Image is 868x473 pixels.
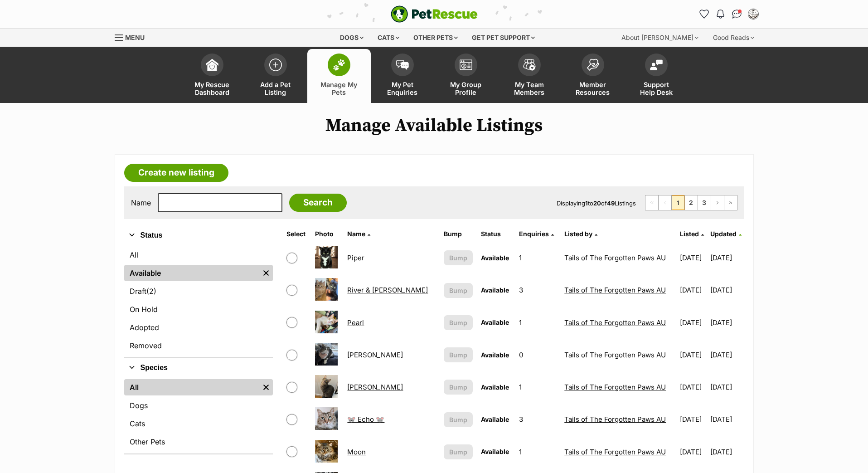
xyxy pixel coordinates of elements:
[607,200,615,207] strong: 49
[444,347,473,362] button: Bump
[481,351,509,359] span: Available
[710,230,742,238] a: Updated
[449,253,467,263] span: Bump
[746,7,761,21] button: My account
[680,230,704,238] a: Listed
[481,318,509,326] span: Available
[564,383,666,391] a: Tails of The Forgotten Paws AU
[124,415,273,432] a: Cats
[749,10,758,19] img: Tails of The Forgotten Paws AU profile pic
[449,286,467,295] span: Bump
[564,254,666,262] a: Tails of The Forgotten Paws AU
[449,318,467,327] span: Bump
[477,227,514,241] th: Status
[572,81,613,96] span: Member Resources
[710,307,743,338] td: [DATE]
[676,242,709,273] td: [DATE]
[676,339,709,371] td: [DATE]
[509,81,550,96] span: My Team Members
[523,59,536,71] img: team-members-icon-5396bd8760b3fe7c0b43da4ab00e1e3bb1a5d9ba89233759b79545d2d3fc5d0d.svg
[515,307,560,338] td: 1
[124,379,259,395] a: All
[710,371,743,403] td: [DATE]
[732,10,742,19] img: chat-41dd97257d64d25036548639549fe6c8038ab92f7586957e7f3b1b290dea8141.svg
[371,49,434,103] a: My Pet Enquiries
[676,436,709,468] td: [DATE]
[561,49,625,103] a: Member Resources
[444,412,473,427] button: Bump
[124,283,273,299] a: Draft
[707,29,761,47] div: Good Reads
[124,229,273,241] button: Status
[519,230,554,238] a: Enquiries
[710,404,743,435] td: [DATE]
[698,195,711,210] a: Page 3
[347,448,366,456] a: Moon
[710,436,743,468] td: [DATE]
[564,286,666,294] a: Tails of The Forgotten Paws AU
[697,7,712,21] a: Favourites
[564,448,666,456] a: Tails of The Forgotten Paws AU
[697,7,761,21] ul: Account quick links
[710,274,743,306] td: [DATE]
[124,247,273,263] a: All
[311,227,343,241] th: Photo
[481,254,509,262] span: Available
[269,59,282,71] img: add-pet-listing-icon-0afa8454b4691262ce3f59096e99ab1cd57d4a30225e0717b998d2c9b9846f56.svg
[434,49,498,103] a: My Group Profile
[307,49,371,103] a: Manage My Pets
[460,59,472,70] img: group-profile-icon-3fa3cf56718a62981997c0bc7e787c4b2cf8bcc04b72c1350f741eb67cf2f40e.svg
[444,444,473,459] button: Bump
[440,227,476,241] th: Bump
[444,250,473,265] button: Bump
[124,301,273,317] a: On Hold
[713,7,728,21] button: Notifications
[407,29,464,47] div: Other pets
[124,362,273,374] button: Species
[481,448,509,455] span: Available
[585,200,588,207] strong: 1
[444,283,473,298] button: Bump
[255,81,296,96] span: Add a Pet Listing
[347,230,365,238] span: Name
[347,254,364,262] a: Piper
[124,337,273,354] a: Removed
[444,380,473,395] button: Bump
[593,200,601,207] strong: 20
[347,351,403,359] a: [PERSON_NAME]
[676,371,709,403] td: [DATE]
[724,195,737,210] a: Last page
[730,7,744,21] a: Conversations
[710,339,743,371] td: [DATE]
[283,227,310,241] th: Select
[645,195,737,210] nav: Pagination
[371,29,406,47] div: Cats
[659,195,671,210] span: Previous page
[347,286,428,294] a: River & [PERSON_NAME]
[125,34,145,41] span: Menu
[519,230,549,238] span: translation missing: en.admin.listings.index.attributes.enquiries
[481,383,509,391] span: Available
[650,59,663,70] img: help-desk-icon-fdf02630f3aa405de69fd3d07c3f3aa587a6932b1a1747fa1d2bba05be0121f9.svg
[180,49,244,103] a: My Rescue Dashboard
[259,379,273,395] a: Remove filter
[564,351,666,359] a: Tails of The Forgotten Paws AU
[676,307,709,338] td: [DATE]
[449,382,467,392] span: Bump
[391,5,478,23] a: PetRescue
[481,415,509,423] span: Available
[515,371,560,403] td: 1
[124,164,228,182] a: Create new listing
[717,10,724,19] img: notifications-46538b983faf8c2785f20acdc204bb7945ddae34d4c08c2a6579f10ce5e182be.svg
[680,230,699,238] span: Listed
[146,286,156,297] span: (2)
[449,350,467,360] span: Bump
[515,404,560,435] td: 3
[676,274,709,306] td: [DATE]
[124,397,273,414] a: Dogs
[564,415,666,424] a: Tails of The Forgotten Paws AU
[710,242,743,273] td: [DATE]
[498,49,561,103] a: My Team Members
[289,194,347,212] input: Search
[515,436,560,468] td: 1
